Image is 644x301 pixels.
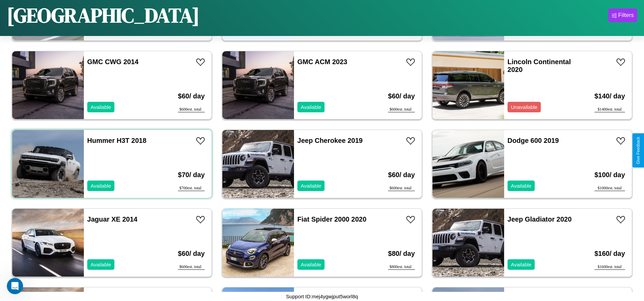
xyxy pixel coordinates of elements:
[297,137,363,144] a: Jeep Cherokee 2019
[301,260,321,269] p: Available
[508,58,571,73] a: Lincoln Continental 2020
[7,1,200,29] h1: [GEOGRAPHIC_DATA]
[301,102,321,112] p: Available
[297,58,347,65] a: GMC ACM 2023
[286,292,358,301] p: Support ID: mej4ygwjput5worl8q
[388,186,415,191] div: $ 600 est. total
[508,137,559,144] a: Dodge 600 2019
[87,137,147,144] a: Hummer H3T 2018
[636,137,641,164] div: Give Feedback
[511,260,532,269] p: Available
[87,215,137,223] a: Jaguar XE 2014
[7,278,23,294] iframe: Intercom live chat
[178,264,205,270] div: $ 600 est. total
[388,164,415,186] h3: $ 60 / day
[178,243,205,264] h3: $ 60 / day
[618,12,634,19] div: Filters
[178,107,205,112] div: $ 600 est. total
[511,181,532,190] p: Available
[594,243,625,264] h3: $ 160 / day
[91,102,111,112] p: Available
[388,264,415,270] div: $ 800 est. total
[178,164,205,186] h3: $ 70 / day
[91,260,111,269] p: Available
[608,8,637,22] button: Filters
[388,86,415,107] h3: $ 60 / day
[594,264,625,270] div: $ 1600 est. total
[178,86,205,107] h3: $ 60 / day
[91,181,111,190] p: Available
[388,243,415,264] h3: $ 80 / day
[388,107,415,112] div: $ 600 est. total
[594,86,625,107] h3: $ 140 / day
[178,186,205,191] div: $ 700 est. total
[508,215,572,223] a: Jeep Gladiator 2020
[511,102,537,112] p: Unavailable
[594,107,625,112] div: $ 1400 est. total
[301,181,321,190] p: Available
[87,58,139,65] a: GMC CWG 2014
[594,186,625,191] div: $ 1000 est. total
[594,164,625,186] h3: $ 100 / day
[297,215,366,223] a: Fiat Spider 2000 2020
